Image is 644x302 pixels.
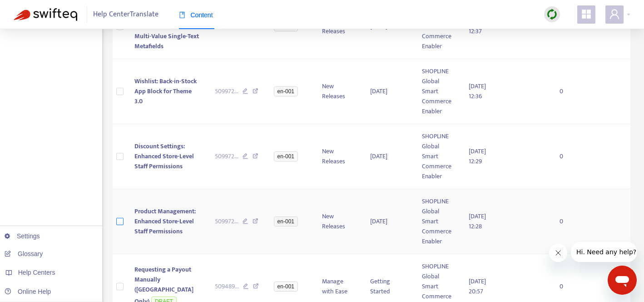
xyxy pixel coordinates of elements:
td: New Releases [315,124,363,189]
td: SHOPLINE Global Smart Commerce Enabler [415,59,461,124]
span: [DATE] 20:57 [469,276,486,297]
span: Help Centers [18,269,55,276]
td: New Releases [315,189,363,254]
td: SHOPLINE Global Smart Commerce Enabler [415,189,461,254]
span: en-001 [274,282,298,292]
span: Help Center Translate [93,6,159,23]
img: sync.dc5367851b00ba804db3.png [546,9,558,20]
span: appstore [581,9,592,20]
a: Settings [5,232,40,240]
td: 0 [552,59,589,124]
span: book [179,12,185,18]
span: [DATE] 12:36 [469,81,486,101]
iframe: 会社からのメッセージ [571,242,637,262]
span: Discount Settings: Enhanced Store-Level Staff Permissions [134,141,194,171]
a: Online Help [5,288,51,295]
span: 509972 ... [215,86,238,96]
span: en-001 [274,151,298,161]
span: 509972 ... [215,151,238,161]
span: 509972 ... [215,216,238,226]
iframe: メッセージを閉じる [549,244,567,262]
td: [DATE] [363,189,415,254]
span: en-001 [274,216,298,226]
td: [DATE] [363,124,415,189]
td: 0 [552,124,589,189]
td: SHOPLINE Global Smart Commerce Enabler [415,124,461,189]
span: [DATE] 12:28 [469,211,486,232]
td: 0 [552,189,589,254]
td: New Releases [315,59,363,124]
img: Swifteq [14,8,77,21]
td: [DATE] [363,59,415,124]
iframe: メッセージングウィンドウを開くボタン [608,266,637,295]
span: Product Management: Enhanced Store-Level Staff Permissions [134,206,196,237]
span: user [609,9,620,20]
span: en-001 [274,86,298,96]
span: Content [179,11,213,19]
span: Wishlist: Back-in-Stock App Block for Theme 3.0 [134,76,197,106]
span: 509489 ... [215,282,239,292]
span: [DATE] 12:29 [469,146,486,166]
a: Glossary [5,250,43,257]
